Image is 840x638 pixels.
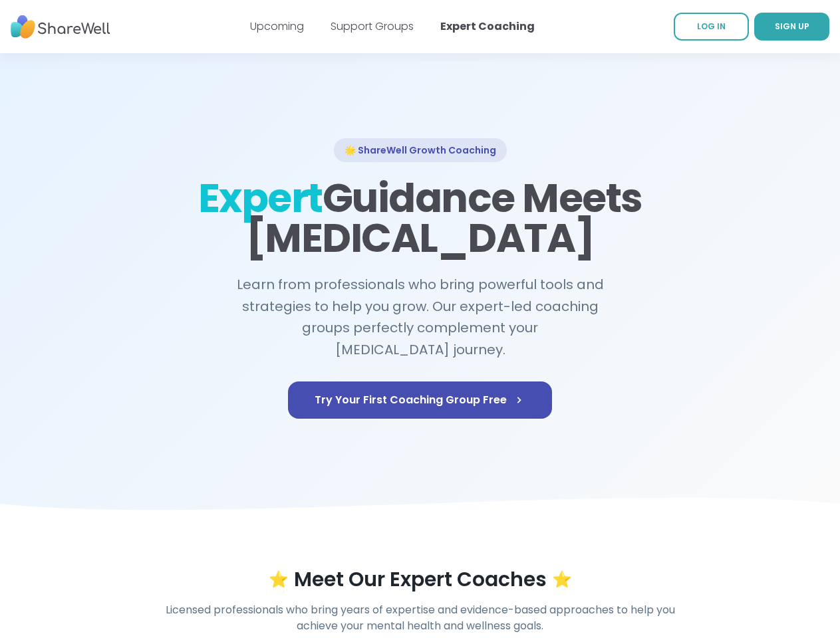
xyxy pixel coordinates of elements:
span: Expert [198,170,323,226]
a: Support Groups [331,19,414,34]
span: SIGN UP [775,21,809,32]
a: Expert Coaching [440,19,535,34]
a: Upcoming [250,19,304,34]
span: ⭐ [552,569,572,590]
a: Try Your First Coaching Group Free [288,381,552,419]
span: LOG IN [697,21,726,32]
h1: Guidance Meets [MEDICAL_DATA] [197,178,644,258]
h3: Meet Our Expert Coaches [294,568,547,591]
span: ⭐ [269,569,289,590]
div: 🌟 ShareWell Growth Coaching [334,138,507,162]
img: ShareWell Nav Logo [11,9,110,45]
h4: Licensed professionals who bring years of expertise and evidence-based approaches to help you ach... [165,602,676,634]
a: SIGN UP [754,13,829,41]
span: Try Your First Coaching Group Free [315,392,525,408]
h2: Learn from professionals who bring powerful tools and strategies to help you grow. Our expert-led... [229,274,612,360]
a: LOG IN [674,13,749,41]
